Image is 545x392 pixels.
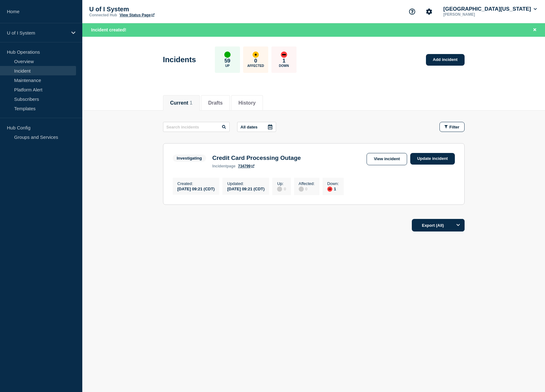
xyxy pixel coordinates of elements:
button: Account settings [422,5,436,18]
span: Investigating [173,155,206,162]
p: Affected : [299,181,315,186]
span: incident [212,164,227,168]
div: 0 [277,186,286,192]
p: [PERSON_NAME] [442,12,507,17]
p: 1 [282,58,285,64]
p: Connected Hub [89,13,117,17]
button: Drafts [208,100,223,106]
span: Filter [450,125,460,129]
button: Close banner [531,26,539,34]
p: page [212,164,236,168]
p: Updated : [227,181,264,186]
p: Up : [277,181,286,186]
div: up [224,52,231,58]
a: View incident [367,153,407,165]
div: disabled [299,187,304,192]
p: U of I System [89,6,215,13]
div: down [327,187,332,192]
button: Filter [439,122,465,132]
h1: Incidents [163,55,196,64]
button: [GEOGRAPHIC_DATA][US_STATE] [442,6,538,12]
p: 59 [224,58,230,64]
p: 0 [254,58,257,64]
input: Search incidents [163,122,230,132]
h3: Credit Card Processing Outage [212,155,301,161]
div: disabled [277,187,282,192]
button: Options [452,219,465,231]
a: Add incident [426,54,465,66]
div: affected [253,52,259,58]
p: Up [225,64,230,68]
button: Support [406,5,419,18]
p: Down [279,64,289,68]
span: Incident created! [91,27,126,32]
p: Created : [177,181,215,186]
button: Current 1 [170,100,193,106]
div: [DATE] 09:21 (CDT) [177,186,215,191]
div: 1 [327,186,339,192]
div: [DATE] 09:21 (CDT) [227,186,264,191]
p: Down : [327,181,339,186]
p: U of I System [7,30,67,35]
p: Affected [247,64,264,68]
span: 1 [190,100,193,106]
button: Export (All) [412,219,465,231]
p: All dates [241,125,258,129]
button: All dates [237,122,276,132]
div: 0 [299,186,315,192]
div: down [281,52,287,58]
a: 734799 [238,164,254,168]
button: History [238,100,256,106]
a: Update incident [410,153,455,165]
a: View Status Page [120,13,155,17]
